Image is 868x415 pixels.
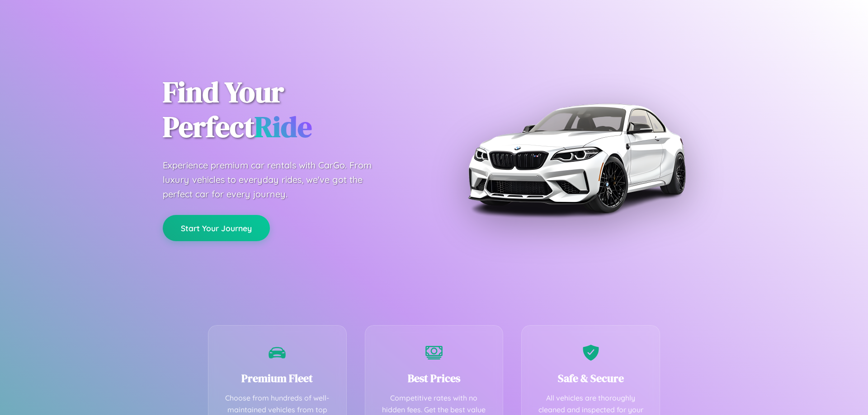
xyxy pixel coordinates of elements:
[463,45,689,271] img: Premium BMW car rental vehicle
[163,75,420,145] h1: Find Your Perfect
[222,371,333,386] h3: Premium Fleet
[163,158,389,201] p: Experience premium car rentals with CarGo. From luxury vehicles to everyday rides, we've got the ...
[379,371,490,386] h3: Best Prices
[255,107,312,146] span: Ride
[163,215,270,241] button: Start Your Journey
[535,371,646,386] h3: Safe & Secure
